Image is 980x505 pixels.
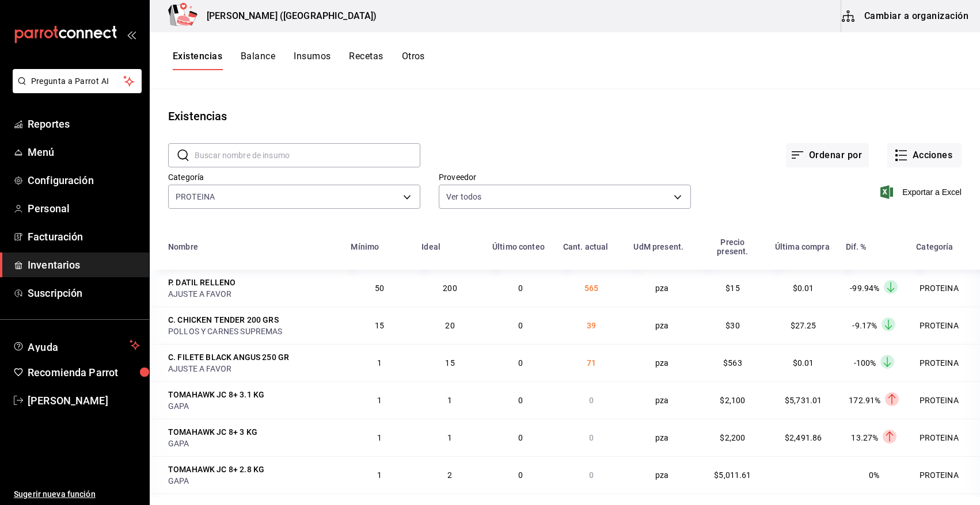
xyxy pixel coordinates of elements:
div: Precio present. [704,238,761,256]
span: 200 [443,284,457,293]
span: 0 [589,433,594,442]
div: GAPA [168,438,337,449]
div: C. FILETE BLACK ANGUS 250 GR [168,351,289,363]
span: $2,200 [720,433,745,442]
button: Insumos [294,51,331,70]
span: Reportes [28,116,140,132]
div: navigation tabs [173,51,425,70]
span: 565 [584,284,598,293]
span: $2,491.86 [785,433,822,442]
span: 0 [518,284,523,293]
span: $30 [725,321,739,330]
span: Recomienda Parrot [28,365,140,380]
span: $5,731.01 [785,396,822,405]
button: Recetas [349,51,383,70]
div: Última compra [775,242,830,251]
span: 15 [375,321,384,330]
span: $2,100 [720,396,745,405]
td: PROTEINA [909,419,980,456]
div: Dif. % [846,242,867,251]
span: 13.27% [851,433,878,442]
button: Ordenar por [786,143,869,167]
div: TOMAHAWK JC 8+ 3.1 KG [168,389,264,400]
button: Acciones [887,143,962,167]
div: TOMAHAWK JC 8+ 2.8 KG [168,464,264,475]
span: 1 [377,396,382,405]
div: AJUSTE A FAVOR [168,363,337,374]
td: PROTEINA [909,307,980,344]
div: GAPA [168,475,337,487]
span: Ayuda [28,338,125,352]
div: Ideal [421,242,440,251]
a: Pregunta a Parrot AI [8,83,142,95]
button: Exportar a Excel [883,185,962,199]
button: Existencias [173,51,222,70]
span: 15 [445,358,454,368]
td: pza [626,270,697,307]
button: Otros [402,51,425,70]
td: PROTEINA [909,270,980,307]
label: Categoría [168,173,420,181]
span: Personal [28,201,140,216]
div: GAPA [168,400,337,412]
span: Pregunta a Parrot AI [31,75,124,87]
div: UdM present. [633,242,683,251]
td: PROTEINA [909,381,980,419]
div: C. CHICKEN TENDER 200 GRS [168,314,279,326]
h3: [PERSON_NAME] ([GEOGRAPHIC_DATA]) [197,9,377,23]
button: Pregunta a Parrot AI [13,69,142,93]
div: Categoría [916,242,953,251]
span: 1 [447,396,452,405]
span: 20 [445,321,454,330]
span: 1 [377,433,382,442]
div: TOMAHAWK JC 8+ 3 KG [168,426,257,438]
td: PROTEINA [909,344,980,381]
span: 0 [589,470,594,480]
div: AJUSTE A FAVOR [168,288,337,300]
div: Nombre [168,242,198,251]
span: 71 [587,358,596,368]
div: Mínimo [351,242,379,251]
span: 0% [869,470,879,480]
span: Configuración [28,173,140,188]
span: PROTEINA [176,191,215,202]
span: 1 [377,358,382,368]
span: $27.25 [791,321,816,330]
div: P. DATIL RELLENO [168,277,235,288]
span: [PERSON_NAME] [28,393,140,408]
span: -9.17% [852,321,877,330]
span: Facturación [28,229,140,244]
span: $5,011.61 [714,470,751,480]
td: PROTEINA [909,456,980,493]
span: $0.01 [793,358,814,368]
td: pza [626,381,697,419]
span: 0 [518,358,523,368]
span: $0.01 [793,284,814,293]
button: Balance [241,51,275,70]
td: pza [626,307,697,344]
span: Menú [28,144,140,160]
div: Último conteo [492,242,545,251]
td: pza [626,419,697,456]
span: $563 [723,358,742,368]
span: 172.91% [849,396,880,405]
button: open_drawer_menu [127,30,136,39]
span: 0 [518,321,523,330]
div: POLLOS Y CARNES SUPREMAS [168,326,337,337]
span: Ver todos [446,191,481,202]
span: 1 [377,470,382,480]
label: Proveedor [439,173,691,181]
span: 1 [447,433,452,442]
span: 39 [587,321,596,330]
span: Suscripción [28,285,140,301]
td: pza [626,456,697,493]
span: 0 [518,396,523,405]
span: -99.94% [850,284,879,293]
span: 0 [589,396,594,405]
span: 2 [447,470,452,480]
span: 0 [518,433,523,442]
span: $15 [725,284,739,293]
span: Inventarios [28,257,140,273]
span: 0 [518,470,523,480]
